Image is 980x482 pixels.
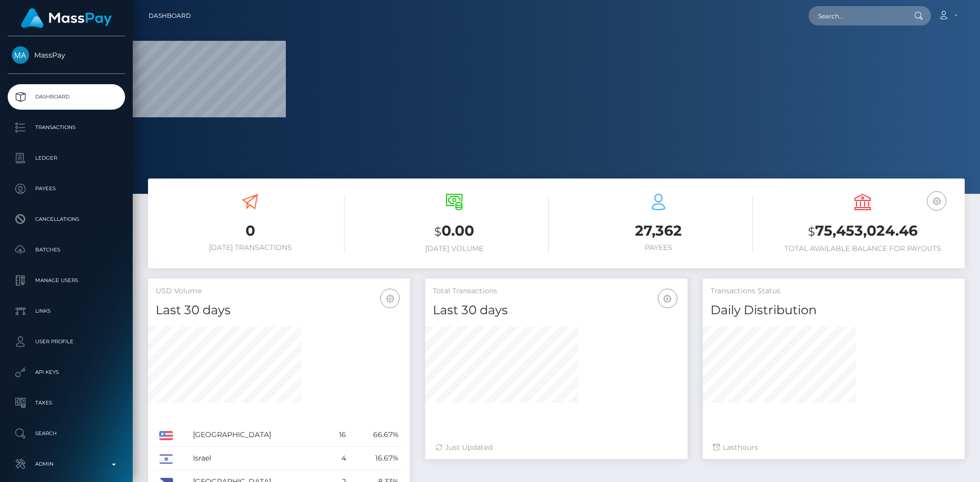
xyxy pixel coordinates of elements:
a: Links [8,298,125,324]
p: Dashboard [12,89,121,105]
h3: 0.00 [360,221,549,242]
h3: 75,453,024.46 [768,221,957,242]
td: 16 [327,423,350,447]
p: User Profile [12,334,121,349]
a: Cancellations [8,207,125,232]
h4: Last 30 days [156,301,402,319]
h3: 0 [156,221,345,241]
img: IL.png [159,454,173,464]
a: Search [8,421,125,446]
div: Just Updated [435,442,677,453]
a: Batches [8,237,125,263]
input: Search... [808,6,904,26]
p: Ledger [12,150,121,166]
a: Taxes [8,390,125,416]
td: Israel [189,447,327,470]
td: 66.67% [350,423,402,447]
h5: Transactions Status [710,286,957,296]
p: Batches [12,242,121,258]
h6: [DATE] Transactions [156,243,345,252]
p: Manage Users [12,273,121,288]
a: Admin [8,451,125,477]
a: Ledger [8,145,125,171]
a: User Profile [8,329,125,354]
p: Admin [12,456,121,472]
a: Dashboard [8,84,125,110]
small: $ [808,224,815,239]
h5: Total Transactions [433,286,679,296]
h6: [DATE] Volume [360,244,549,253]
td: 16.67% [350,447,402,470]
a: API Keys [8,360,125,385]
a: Payees [8,176,125,201]
h4: Last 30 days [433,301,679,319]
a: Transactions [8,115,125,140]
img: MassPay Logo [21,8,112,28]
p: Taxes [12,395,121,411]
p: API Keys [12,365,121,380]
p: Search [12,426,121,441]
p: Transactions [12,120,121,135]
h6: Total Available Balance for Payouts [768,244,957,253]
h5: USD Volume [156,286,402,296]
td: [GEOGRAPHIC_DATA] [189,423,327,447]
img: US.png [159,431,173,440]
img: MassPay [12,46,29,64]
td: 4 [327,447,350,470]
h6: Payees [564,243,753,252]
p: Cancellations [12,212,121,227]
a: Manage Users [8,268,125,293]
p: Links [12,303,121,319]
h3: 27,362 [564,221,753,241]
span: MassPay [8,50,125,60]
p: Payees [12,181,121,196]
h4: Daily Distribution [710,301,957,319]
a: Dashboard [149,5,191,27]
small: $ [434,224,442,239]
div: Last hours [713,442,954,453]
